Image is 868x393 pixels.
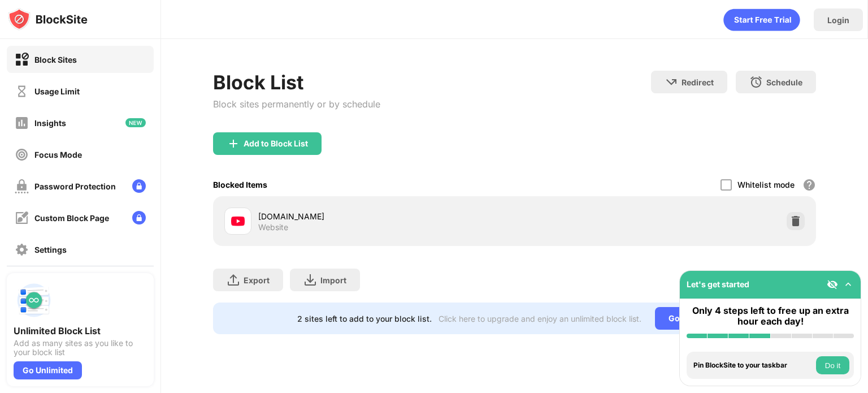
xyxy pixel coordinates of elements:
div: Go Unlimited [14,361,82,379]
img: focus-off.svg [15,148,29,162]
img: lock-menu.svg [132,179,146,193]
div: Import [320,275,346,285]
div: Only 4 steps left to free up an extra hour each day! [687,305,854,327]
div: Add to Block List [244,139,308,148]
div: Block Sites [34,55,77,64]
div: Settings [34,245,67,254]
div: Block sites permanently or by schedule [213,98,380,110]
div: Login [827,15,849,25]
div: [DOMAIN_NAME] [258,210,514,222]
div: Focus Mode [34,150,82,159]
div: Insights [34,118,66,128]
img: time-usage-off.svg [15,84,29,98]
img: password-protection-off.svg [15,179,29,193]
div: Blocked Items [213,180,267,189]
div: Password Protection [34,182,116,191]
div: Let's get started [687,279,749,289]
img: customize-block-page-off.svg [15,211,29,225]
div: animation [723,8,800,31]
div: Click here to upgrade and enjoy an unlimited block list. [439,314,641,323]
div: Usage Limit [34,87,80,96]
img: eye-not-visible.svg [827,279,838,290]
img: lock-menu.svg [132,211,146,224]
img: new-icon.svg [125,118,146,127]
img: insights-off.svg [15,116,29,130]
img: block-on.svg [15,53,29,67]
div: Add as many sites as you like to your block list [14,339,147,357]
div: Go Unlimited [655,307,732,330]
div: Custom Block Page [34,213,109,223]
img: favicons [231,214,245,228]
button: Do it [816,356,849,374]
div: Redirect [682,77,714,87]
img: logo-blocksite.svg [8,8,88,31]
img: push-block-list.svg [14,280,54,321]
div: Pin BlockSite to your taskbar [693,361,813,369]
div: Unlimited Block List [14,325,147,336]
div: Block List [213,71,380,94]
div: Export [244,275,270,285]
div: Whitelist mode [737,180,795,189]
div: 2 sites left to add to your block list. [297,314,432,323]
img: settings-off.svg [15,243,29,257]
div: Website [258,222,288,232]
div: Schedule [766,77,802,87]
img: omni-setup-toggle.svg [843,279,854,290]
